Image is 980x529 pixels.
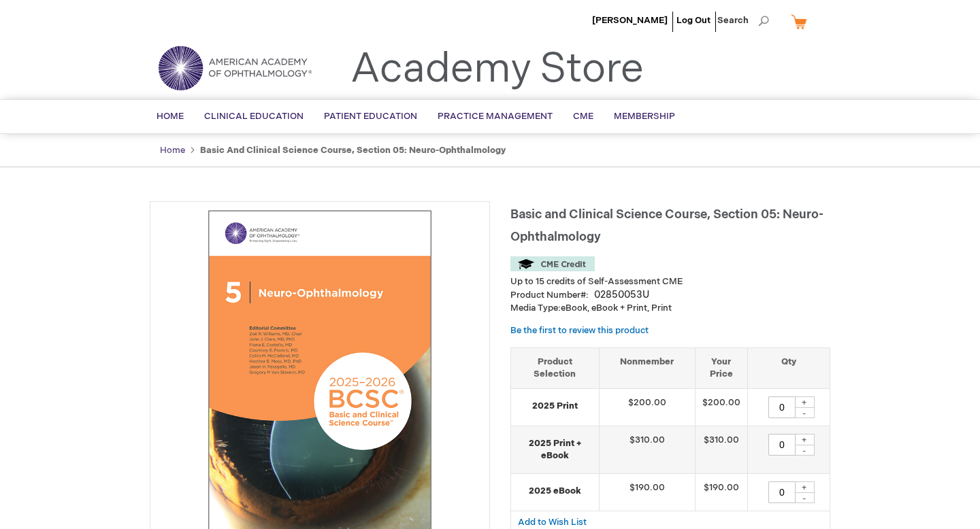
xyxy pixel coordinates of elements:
[794,481,815,493] div: +
[438,111,553,122] span: Practice Management
[695,347,747,388] th: Your Price
[695,426,747,473] td: $310.00
[573,111,593,122] span: CME
[768,396,796,418] input: Qty
[510,303,561,313] strong: Media Type:
[324,111,417,122] span: Patient Education
[592,15,668,26] a: [PERSON_NAME]
[768,481,796,503] input: Qty
[510,207,823,244] span: Basic and Clinical Science Course, Section 05: Neuro-Ophthalmology
[518,516,587,528] a: Add to Wish List
[599,473,695,511] td: $190.00
[717,7,769,34] span: Search
[350,45,644,94] a: Academy Store
[511,347,599,388] th: Product Selection
[794,434,815,445] div: +
[794,445,815,456] div: -
[510,302,830,315] p: eBook, eBook + Print, Print
[518,485,592,498] strong: 2025 eBook
[747,347,830,388] th: Qty
[157,111,184,122] span: Home
[794,396,815,408] div: +
[510,325,649,336] a: Be the first to review this product
[695,388,747,426] td: $200.00
[599,388,695,426] td: $200.00
[594,288,649,302] div: 02850053U
[510,290,589,301] strong: Product Number
[794,492,815,503] div: -
[599,426,695,473] td: $310.00
[794,407,815,418] div: -
[768,434,796,456] input: Qty
[614,111,675,122] span: Membership
[599,347,695,388] th: Nonmember
[518,437,592,462] strong: 2025 Print + eBook
[200,145,506,156] strong: Basic and Clinical Science Course, Section 05: Neuro-Ophthalmology
[160,145,185,156] a: Home
[204,111,304,122] span: Clinical Education
[695,473,747,511] td: $190.00
[510,256,595,271] img: CME Credit
[518,400,592,413] strong: 2025 Print
[676,15,710,26] a: Log Out
[510,275,830,288] li: Up to 15 credits of Self-Assessment CME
